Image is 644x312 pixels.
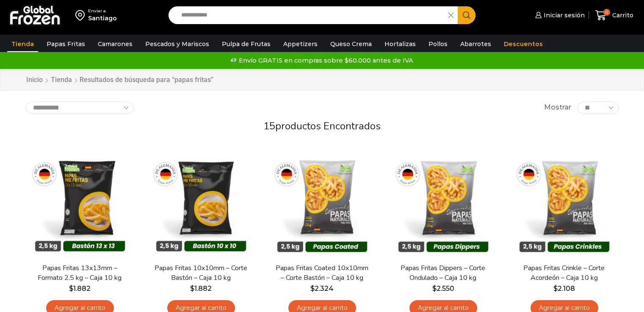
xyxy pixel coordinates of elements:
a: Abarrotes [456,36,495,52]
a: Pulpa de Frutas [218,36,275,52]
a: Papas Fritas Coated 10x10mm – Corte Bastón – Caja 10 kg [273,263,370,283]
a: Pollos [424,36,452,52]
nav: Breadcrumb [26,75,213,85]
bdi: 2.108 [553,285,575,293]
span: Mostrar [544,103,571,112]
h1: Resultados de búsqueda para “papas fritas” [80,76,213,84]
a: Hortalizas [380,36,420,52]
span: productos encontrados [275,119,381,133]
a: Papas Fritas [42,36,89,52]
a: Inicio [26,75,43,85]
a: 0 Carrito [593,5,636,25]
bdi: 1.882 [190,285,212,293]
img: address-field-icon.svg [75,8,88,22]
span: 15 [263,119,275,133]
a: Camarones [94,36,137,52]
select: Pedido de la tienda [26,101,134,114]
a: Appetizers [279,36,322,52]
span: Iniciar sesión [542,11,585,19]
a: Papas Fritas 10x10mm – Corte Bastón – Caja 10 kg [152,263,249,283]
div: Enviar a [88,8,117,14]
a: Descuentos [500,36,547,52]
span: $ [553,285,558,293]
bdi: 2.550 [432,285,454,293]
span: 0 [603,9,610,16]
a: Queso Crema [326,36,376,52]
a: Papas Fritas Dippers – Corte Ondulado – Caja 10 kg [394,263,492,283]
a: Tienda [50,75,72,85]
bdi: 2.324 [310,285,334,293]
button: Search button [458,6,475,24]
a: Tienda [7,36,38,52]
span: Carrito [610,11,633,19]
div: Santiago [88,14,117,22]
a: Papas Fritas 13x13mm – Formato 2,5 kg – Caja 10 kg [31,263,128,283]
a: Iniciar sesión [533,7,585,24]
bdi: 1.882 [69,285,91,293]
a: Pescados y Mariscos [141,36,213,52]
a: Papas Fritas Crinkle – Corte Acordeón – Caja 10 kg [515,263,613,283]
span: $ [69,285,73,293]
span: $ [310,285,315,293]
span: $ [190,285,194,293]
span: $ [432,285,437,293]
